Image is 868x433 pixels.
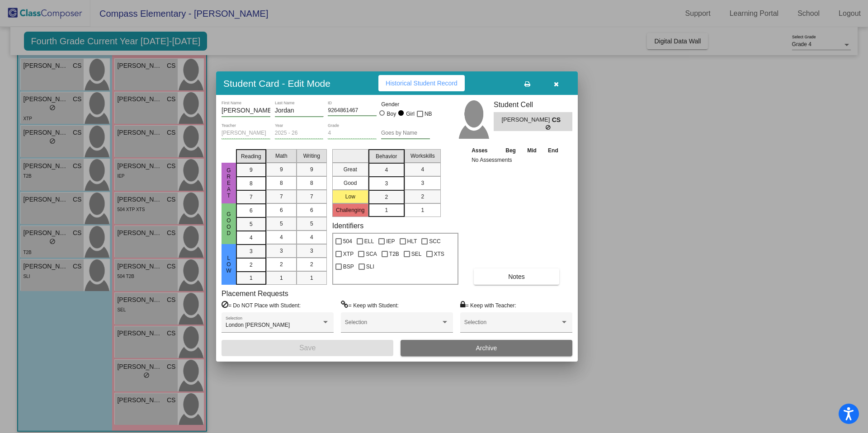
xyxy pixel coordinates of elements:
span: 3 [385,179,388,188]
span: T2B [389,249,399,259]
span: Workskills [410,152,435,160]
input: teacher [222,130,270,136]
span: 1 [421,206,424,214]
span: Math [275,152,288,160]
span: 1 [280,274,283,282]
span: Reading [241,152,261,160]
span: 4 [250,234,253,242]
span: 8 [280,179,283,187]
span: 1 [385,206,388,214]
span: Behavior [376,152,397,160]
span: SCA [366,249,377,259]
span: XTS [434,249,444,259]
span: BSP [343,261,354,272]
span: XTP [343,249,354,259]
span: NB [425,108,432,119]
span: Writing [303,152,320,160]
input: Enter ID [328,108,377,114]
span: 1 [310,274,313,282]
span: SLI [366,261,374,272]
span: 8 [250,179,253,188]
button: Save [222,340,393,356]
span: 2 [250,261,253,269]
span: 9 [280,165,283,174]
span: [PERSON_NAME] [501,115,552,125]
span: 4 [280,233,283,241]
span: 9 [250,166,253,174]
span: 4 [310,233,313,241]
span: 2 [310,260,313,268]
h3: Student Card - Edit Mode [223,78,330,89]
input: year [275,130,324,136]
span: 4 [385,166,388,174]
span: 7 [310,193,313,201]
span: 5 [280,220,283,228]
span: SEL [411,249,422,259]
th: Asses [469,146,500,155]
button: Archive [401,340,572,356]
span: 8 [310,179,313,187]
label: = Do NOT Place with Student: [222,301,301,310]
span: London [PERSON_NAME] [226,322,290,328]
span: 4 [421,165,424,174]
span: HLT [407,236,417,247]
label: = Keep with Student: [341,301,399,310]
th: Beg [500,146,521,155]
span: Notes [508,273,525,280]
span: 3 [280,247,283,255]
span: 7 [250,193,253,201]
label: = Keep with Teacher: [460,301,516,310]
td: No Assessments [469,155,564,165]
span: 9 [310,165,313,174]
span: 3 [250,247,253,255]
span: 5 [250,220,253,228]
div: Boy [387,110,396,118]
span: 1 [250,274,253,282]
span: 6 [250,207,253,215]
th: End [542,146,564,155]
span: 6 [280,206,283,214]
span: 504 [343,236,352,247]
th: Mid [522,146,542,155]
span: IEP [386,236,395,247]
span: Archive [476,344,497,352]
span: Historical Student Record [386,80,458,87]
button: Historical Student Record [378,75,465,91]
span: Great [225,167,233,199]
div: Girl [406,110,415,118]
span: 7 [280,193,283,201]
span: 2 [421,193,424,201]
h3: Student Cell [494,100,572,109]
label: Identifiers [332,221,363,230]
span: ELL [364,236,374,247]
span: SCC [429,236,440,247]
span: Good [225,211,233,236]
span: Low [225,255,233,274]
span: 3 [310,247,313,255]
span: Save [299,344,316,352]
input: goes by name [381,130,430,136]
mat-label: Gender [381,100,430,108]
span: 2 [280,260,283,268]
span: 3 [421,179,424,187]
button: Notes [474,268,559,285]
span: 2 [385,193,388,201]
span: 5 [310,220,313,228]
span: 6 [310,206,313,214]
label: Placement Requests [222,289,288,298]
span: CS [552,115,565,125]
input: grade [328,130,377,136]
